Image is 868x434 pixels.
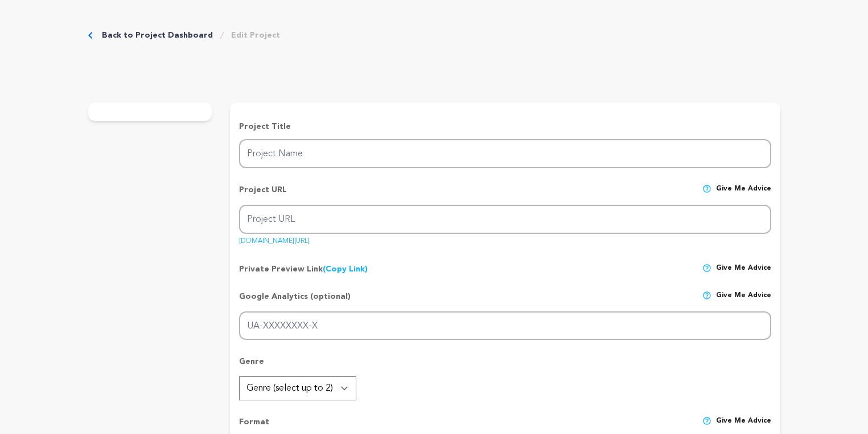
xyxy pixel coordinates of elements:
[716,263,771,275] span: Give me advice
[716,291,771,311] span: Give me advice
[231,30,280,41] a: Edit Project
[239,263,368,275] p: Private Preview Link
[702,416,711,425] img: help-circle.svg
[239,291,351,311] p: Google Analytics (optional)
[239,311,771,340] input: UA-XXXXXXXX-X
[239,184,287,205] p: Project URL
[239,356,771,376] p: Genre
[239,205,771,234] input: Project URL
[702,291,711,300] img: help-circle.svg
[239,233,310,245] a: [DOMAIN_NAME][URL]
[702,184,711,193] img: help-circle.svg
[702,263,711,273] img: help-circle.svg
[102,30,213,41] a: Back to Project Dashboard
[239,121,771,132] p: Project Title
[716,184,771,205] span: Give me advice
[88,30,280,41] div: Breadcrumb
[239,139,771,168] input: Project Name
[323,265,368,273] a: (Copy Link)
